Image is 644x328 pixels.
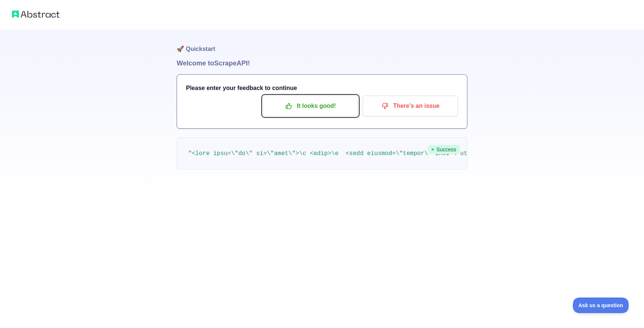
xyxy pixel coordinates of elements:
[268,100,353,112] p: It looks good!
[363,96,458,116] button: There's an issue
[186,84,458,93] h3: Please enter your feedback to continue
[263,96,358,116] button: It looks good!
[177,58,467,68] h1: Welcome to Scrape API!
[573,298,629,313] iframe: Toggle Customer Support
[177,30,467,58] h1: 🚀 Quickstart
[368,100,452,112] p: There's an issue
[12,9,60,19] img: Abstract logo
[428,145,460,154] span: Success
